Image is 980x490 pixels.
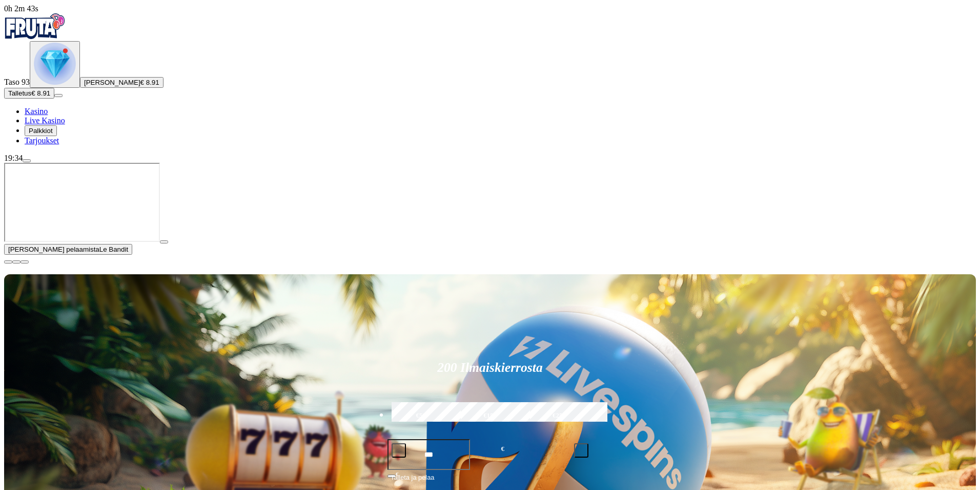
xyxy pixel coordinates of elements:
button: menu [23,159,31,162]
label: €50 [389,401,453,430]
img: Fruta [4,13,66,39]
span: Palkkiot [29,127,53,135]
label: €250 [527,401,591,430]
span: € 8.91 [140,79,159,86]
span: Le Bandit [99,246,128,253]
button: [PERSON_NAME]€ 8.91 [80,77,164,88]
img: level unlocked [34,43,76,85]
span: [PERSON_NAME] [84,79,140,86]
button: chevron-down icon [12,260,21,263]
span: Taso 93 [4,78,30,86]
button: Palkkiot [25,125,57,136]
button: Talletusplus icon€ 8.91 [4,88,54,99]
span: € 8.91 [31,89,50,97]
a: Live Kasino [25,116,65,125]
span: € [501,444,504,454]
span: 19:34 [4,154,23,162]
span: user session time [4,4,38,13]
button: level unlocked [30,41,80,88]
label: €150 [458,401,522,430]
a: Tarjoukset [25,136,59,145]
iframe: Le Bandit [4,163,160,242]
button: minus icon [392,443,406,458]
span: [PERSON_NAME] pelaamista [8,246,99,253]
button: play icon [160,240,168,243]
nav: Primary [4,13,976,145]
button: fullscreen icon [21,260,29,263]
a: Kasino [25,107,48,116]
span: € [396,471,399,477]
nav: Main menu [4,107,976,145]
button: [PERSON_NAME] pelaamistaLe Bandit [4,244,132,255]
a: Fruta [4,32,66,41]
button: close icon [4,260,12,263]
button: menu [54,94,63,97]
button: plus icon [574,443,588,458]
span: Talletus [8,89,31,97]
